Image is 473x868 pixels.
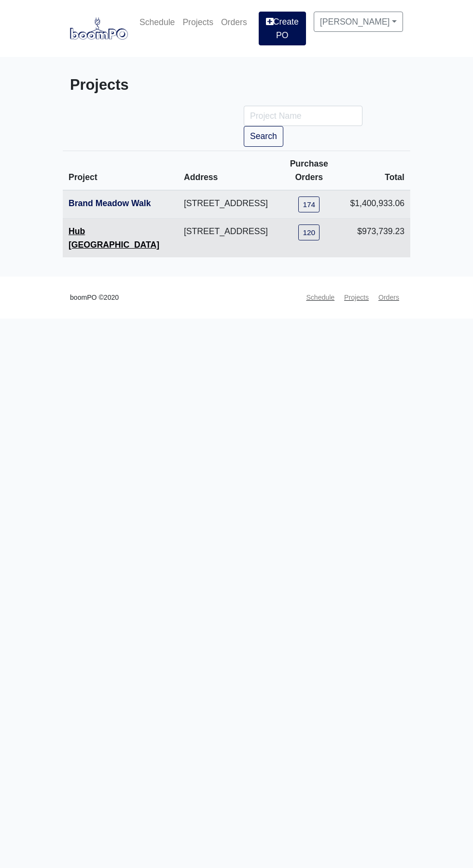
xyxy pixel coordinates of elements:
[70,292,119,303] small: boomPO ©2020
[302,288,338,307] a: Schedule
[340,288,373,307] a: Projects
[70,76,229,94] h3: Projects
[298,224,320,240] a: 120
[217,12,251,33] a: Orders
[274,151,344,190] th: Purchase Orders
[259,12,306,45] a: Create PO
[344,190,410,219] td: $1,400,933.06
[244,106,362,126] input: Project Name
[314,12,403,32] a: [PERSON_NAME]
[344,218,410,257] td: $973,739.23
[69,226,159,250] a: Hub [GEOGRAPHIC_DATA]
[178,218,274,257] td: [STREET_ADDRESS]
[136,12,179,33] a: Schedule
[69,198,151,208] a: Brand Meadow Walk
[63,151,178,190] th: Project
[178,190,274,219] td: [STREET_ADDRESS]
[178,151,274,190] th: Address
[375,288,403,307] a: Orders
[298,196,320,212] a: 174
[344,151,410,190] th: Total
[70,17,128,40] img: boomPO
[179,12,217,33] a: Projects
[244,126,283,146] button: Search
